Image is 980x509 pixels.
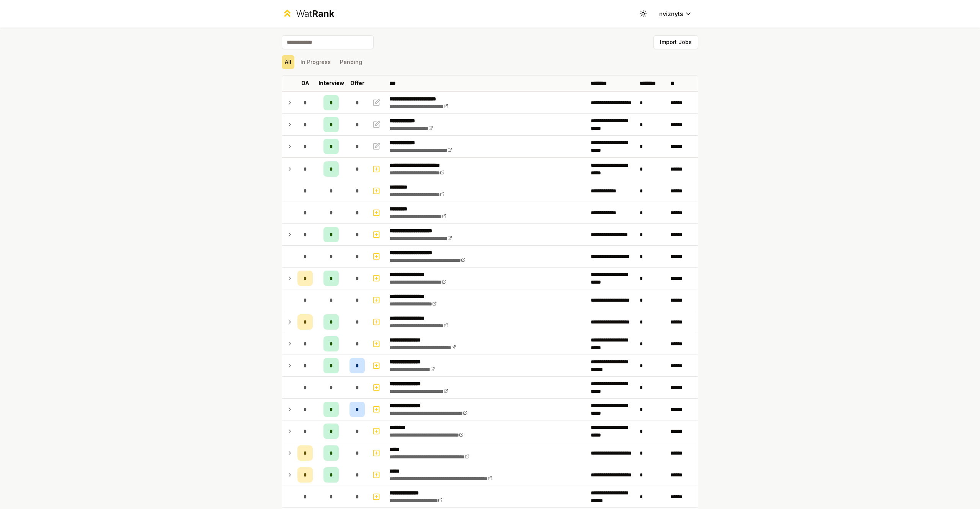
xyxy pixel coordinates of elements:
button: All [282,55,294,69]
p: Offer [350,79,364,87]
button: nviznyts [653,7,698,21]
button: Import Jobs [653,35,698,49]
div: Wat [296,8,334,20]
span: Rank [312,8,334,19]
span: nviznyts [659,9,683,18]
p: Interview [318,79,344,87]
button: In Progress [297,55,334,69]
button: Pending [337,55,365,69]
a: WatRank [282,8,334,20]
p: OA [301,79,309,87]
